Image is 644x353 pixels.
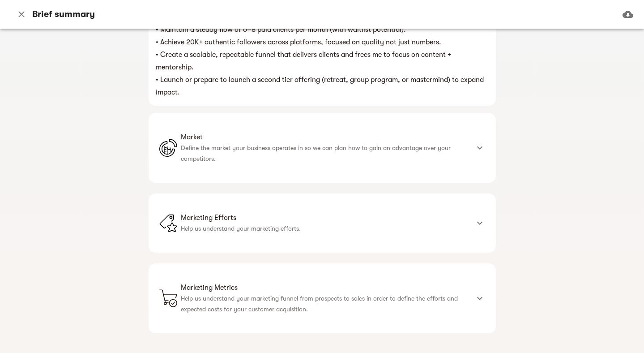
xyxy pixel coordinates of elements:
h6: • Achieve 20K+ authentic followers across platforms, focused on quality not just numbers. [156,36,489,48]
img: customerAcquisition.svg [159,289,177,307]
img: brand.svg [159,214,177,232]
p: Define the market your business operates in so we can plan how to gain an advantage over your com... [181,142,469,164]
p: Help us understand your marketing funnel from prospects to sales in order to define the efforts a... [181,293,469,314]
p: Help us understand your marketing efforts. [181,223,469,234]
span: Marketing Metrics [181,282,469,293]
span: Market [181,132,469,142]
h6: • Maintain a steady flow of 6–8 paid clients per month (with waitlist potential). [156,23,489,36]
h6: Brief summary [32,9,95,20]
div: Marketing MetricsHelp us understand your marketing funnel from prospects to sales in order to def... [149,263,496,333]
h6: • Create a scalable, repeatable funnel that delivers clients and frees me to focus on content + m... [156,48,489,73]
span: Marketing Efforts [181,212,469,223]
div: Marketing EffortsHelp us understand your marketing efforts. [149,194,496,253]
h6: • Launch or prepare to launch a second tier offering (retreat, group program, or mastermind) to e... [156,73,489,99]
div: MarketDefine the market your business operates in so we can plan how to gain an advantage over yo... [149,113,496,183]
img: market.svg [159,139,177,157]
